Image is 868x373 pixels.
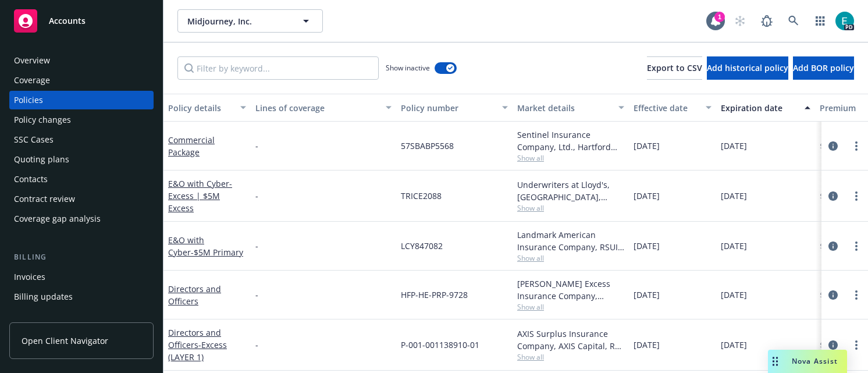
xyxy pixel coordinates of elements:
[9,209,154,228] a: Coverage gap analysis
[168,102,233,114] div: Policy details
[647,62,702,73] span: Export to CSV
[14,91,43,109] div: Policies
[513,94,629,122] button: Market details
[14,307,79,326] div: Account charges
[820,102,867,114] div: Premium
[517,302,624,312] span: Show all
[401,190,442,202] span: TRICE2088
[721,190,747,202] span: [DATE]
[255,190,258,202] span: -
[849,288,863,302] a: more
[177,56,379,80] input: Filter by keyword...
[22,335,108,347] span: Open Client Navigator
[14,170,48,189] div: Contacts
[251,94,396,122] button: Lines of coverage
[849,239,863,253] a: more
[9,71,154,90] a: Coverage
[629,94,716,122] button: Effective date
[14,51,50,70] div: Overview
[163,94,251,122] button: Policy details
[255,240,258,252] span: -
[634,240,660,252] span: [DATE]
[517,153,624,163] span: Show all
[634,190,660,202] span: [DATE]
[716,94,815,122] button: Expiration date
[255,289,258,301] span: -
[401,339,479,351] span: P-001-001138910-01
[14,268,45,286] div: Invoices
[49,16,86,26] span: Accounts
[634,102,699,114] div: Effective date
[809,9,832,33] a: Switch app
[714,12,725,22] div: 1
[14,150,69,169] div: Quoting plans
[517,179,624,203] div: Underwriters at Lloyd's, [GEOGRAPHIC_DATA], [PERSON_NAME] of London, CRC Group
[768,350,847,373] button: Nova Assist
[517,278,624,302] div: [PERSON_NAME] Excess Insurance Company, [PERSON_NAME] Insurance Group, RT Specialty Insurance Ser...
[9,150,154,169] a: Quoting plans
[849,189,863,203] a: more
[721,140,747,152] span: [DATE]
[177,9,323,33] button: Midjourney, Inc.
[396,94,513,122] button: Policy number
[14,287,73,306] div: Billing updates
[826,338,840,352] a: circleInformation
[755,9,778,33] a: Report a Bug
[9,170,154,189] a: Contacts
[826,139,840,153] a: circleInformation
[168,134,215,158] a: Commercial Package
[9,190,154,208] a: Contract review
[517,352,624,362] span: Show all
[9,91,154,109] a: Policies
[386,63,430,73] span: Show inactive
[9,5,154,37] a: Accounts
[255,339,258,351] span: -
[14,209,101,228] div: Coverage gap analysis
[728,9,752,33] a: Start snowing
[255,102,379,114] div: Lines of coverage
[14,190,75,208] div: Contract review
[517,229,624,253] div: Landmark American Insurance Company, RSUI Group, CRC Group
[707,56,788,80] button: Add historical policy
[191,247,243,258] span: - $5M Primary
[826,189,840,203] a: circleInformation
[401,289,468,301] span: HFP-HE-PRP-9728
[168,327,227,363] a: Directors and Officers
[168,178,232,214] span: - Excess | $5M Excess
[792,356,838,366] span: Nova Assist
[168,178,232,214] a: E&O with Cyber
[187,15,288,27] span: Midjourney, Inc.
[14,111,71,129] div: Policy changes
[721,240,747,252] span: [DATE]
[793,62,854,73] span: Add BOR policy
[9,130,154,149] a: SSC Cases
[255,140,258,152] span: -
[14,71,50,90] div: Coverage
[849,139,863,153] a: more
[401,140,454,152] span: 57SBABP5568
[517,253,624,263] span: Show all
[707,62,788,73] span: Add historical policy
[9,51,154,70] a: Overview
[517,203,624,213] span: Show all
[721,289,747,301] span: [DATE]
[517,129,624,153] div: Sentinel Insurance Company, Ltd., Hartford Insurance Group
[768,350,782,373] div: Drag to move
[849,338,863,352] a: more
[835,12,854,30] img: photo
[9,268,154,286] a: Invoices
[14,130,54,149] div: SSC Cases
[168,235,243,258] a: E&O with Cyber
[782,9,805,33] a: Search
[634,289,660,301] span: [DATE]
[401,102,495,114] div: Policy number
[793,56,854,80] button: Add BOR policy
[647,56,702,80] button: Export to CSV
[634,140,660,152] span: [DATE]
[9,251,154,263] div: Billing
[9,111,154,129] a: Policy changes
[826,288,840,302] a: circleInformation
[401,240,443,252] span: LCY847082
[721,102,798,114] div: Expiration date
[634,339,660,351] span: [DATE]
